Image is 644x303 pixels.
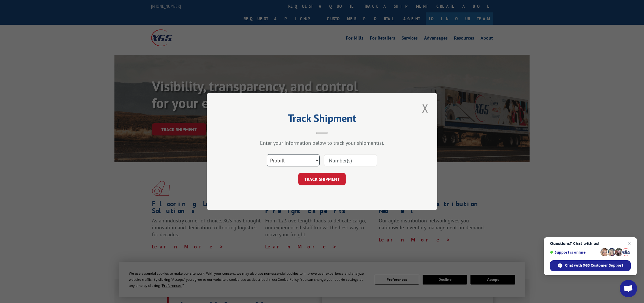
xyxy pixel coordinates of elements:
h2: Track Shipment [236,114,408,125]
span: Chat with XGS Customer Support [550,260,631,271]
div: Enter your information below to track your shipment(s). [236,140,408,146]
input: Number(s) [324,154,377,166]
span: Support is online [550,250,598,254]
span: Chat with XGS Customer Support [565,263,623,268]
button: TRACK SHIPMENT [298,173,346,185]
span: Questions? Chat with us! [550,241,631,246]
button: Close modal [420,100,430,116]
a: Open chat [620,280,637,297]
